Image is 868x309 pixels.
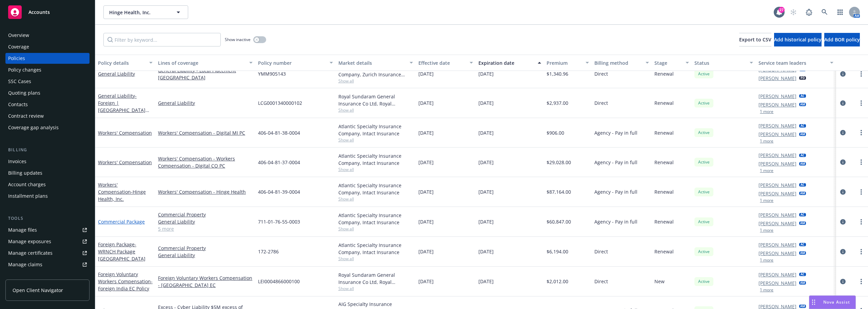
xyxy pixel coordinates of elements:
[697,189,711,195] span: Active
[774,36,822,43] span: Add historical policy
[338,226,413,232] span: Show all
[760,139,773,143] button: 1 more
[5,179,90,190] a: Account charges
[857,218,865,226] a: more
[478,159,494,166] span: [DATE]
[802,5,816,19] a: Report a Bug
[697,130,711,136] span: Active
[103,33,221,46] input: Filter by keyword...
[5,168,90,178] a: Billing updates
[857,129,865,137] a: more
[697,159,711,165] span: Active
[5,88,90,98] a: Quoting plans
[758,211,796,218] a: [PERSON_NAME]
[823,299,850,305] span: Nova Assist
[98,93,148,120] a: General Liability
[5,99,90,110] a: Contacts
[158,59,245,66] div: Lines of coverage
[418,129,434,136] span: [DATE]
[8,99,28,110] div: Contacts
[547,218,571,225] span: $60,847.00
[547,188,571,195] span: $87,164.00
[5,271,90,282] a: Manage BORs
[418,278,434,285] span: [DATE]
[774,33,822,46] button: Add historical policy
[8,179,46,190] div: Account charges
[338,271,413,286] div: Royal Sundaram General Insurance Co Ltd, Royal Sundaram General Insurance Co Ltd
[338,123,413,137] div: Atlantic Specialty Insurance Company, Intact Insurance
[258,159,300,166] span: 406-04-81-37-0004
[654,129,674,136] span: Renewal
[158,225,253,232] a: 5 more
[760,258,773,262] button: 1 more
[594,99,608,107] span: Direct
[338,182,413,196] div: Atlantic Specialty Insurance Company, Intact Insurance
[478,70,494,77] span: [DATE]
[158,245,253,252] a: Commercial Property
[338,78,413,84] span: Show all
[758,181,796,189] a: [PERSON_NAME]
[258,129,300,136] span: 406-04-81-38-0004
[158,99,253,107] a: General Liability
[760,110,773,114] button: 1 more
[418,188,434,195] span: [DATE]
[5,76,90,87] a: SSC Cases
[158,155,253,169] a: Workers' Compensation - Workers Compensation - Digital CO PC
[758,93,796,100] a: [PERSON_NAME]
[5,191,90,201] a: Installment plans
[760,288,773,292] button: 1 more
[418,159,434,166] span: [DATE]
[544,55,592,71] button: Premium
[8,191,48,201] div: Installment plans
[857,99,865,107] a: more
[98,59,145,66] div: Policy details
[8,248,53,258] div: Manage certificates
[857,70,865,78] a: more
[258,70,286,77] span: YMM905143
[8,236,51,247] div: Manage exposures
[809,296,818,309] div: Drag to move
[476,55,544,71] button: Expiration date
[5,147,90,153] div: Billing
[839,129,847,137] a: circleInformation
[697,249,711,255] span: Active
[5,3,90,22] a: Accounts
[778,7,785,13] div: 27
[547,159,571,166] span: $29,028.00
[809,295,856,309] button: Nova Assist
[8,259,42,270] div: Manage claims
[758,59,826,66] div: Service team leaders
[158,188,253,195] a: Workers' Compensation - Hinge Health
[98,278,153,292] span: - Foreign India EC Policy
[418,59,466,66] div: Effective date
[652,55,692,71] button: Stage
[594,188,637,195] span: Agency - Pay in full
[758,152,796,159] a: [PERSON_NAME]
[225,37,251,42] span: Show inactive
[857,158,865,166] a: more
[654,99,674,107] span: Renewal
[98,189,146,202] span: - Hinge Health, Inc.
[787,5,800,19] a: Start snowing
[98,271,153,292] a: Foreign Voluntary Workers Compensation
[547,99,568,107] span: $2,937.00
[478,99,494,107] span: [DATE]
[338,137,413,143] span: Show all
[8,64,41,75] div: Policy changes
[8,88,40,98] div: Quoting plans
[694,59,746,66] div: Status
[8,53,25,64] div: Policies
[739,36,771,43] span: Export to CSV
[760,198,773,202] button: 1 more
[654,278,665,285] span: New
[654,248,674,255] span: Renewal
[654,159,674,166] span: Renewal
[28,9,50,15] span: Accounts
[478,59,534,66] div: Expiration date
[547,278,568,285] span: $2,012.00
[594,129,637,136] span: Agency - Pay in full
[8,156,26,167] div: Invoices
[758,271,796,278] a: [PERSON_NAME]
[839,70,847,78] a: circleInformation
[258,59,325,66] div: Policy number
